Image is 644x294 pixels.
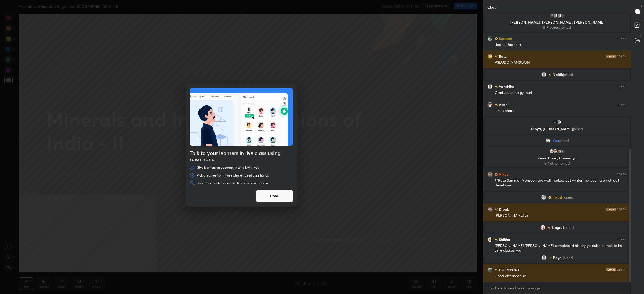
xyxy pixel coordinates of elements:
[495,42,627,47] div: Radhe Radhe si
[487,267,493,273] img: 043112706bbb4eb0b444d90f21242bd1.jpg
[498,207,509,212] h6: Dipak
[640,33,642,37] p: G
[495,90,627,95] div: Graduation ho gyi puri
[483,14,631,282] div: grid
[559,138,569,143] span: joined
[564,225,574,230] span: joined
[487,237,493,242] img: edadf06fec5844c09c9a17ab013ec4d1.jpg
[549,149,554,154] img: 8811c5875f4c4a569c76de13eab16423.jpg
[617,55,627,58] div: 2:58 PM
[563,72,573,77] span: joined
[495,269,498,271] img: no-rating-badge.077c3623.svg
[495,108,627,113] div: Hmm bharti
[197,166,259,170] p: Give learners an opportunity to talk with you
[552,225,564,230] span: Singrai
[573,126,583,131] span: joined
[560,13,565,18] div: 9
[498,102,509,107] h6: Aashii
[495,37,498,40] img: Learner_Badge_beginner_1_8b307cf2a0.svg
[556,120,561,125] img: default.png
[560,149,565,154] div: 1
[541,72,546,77] img: default.png
[549,257,552,260] img: no-rating-badge.077c3623.svg
[495,178,627,188] div: @Rutu Summer Monsoon are well marked but winter monsoon are not well developed
[617,238,627,241] div: 2:58 PM
[552,138,559,143] span: You
[495,85,498,88] img: no-rating-badge.077c3623.svg
[197,181,268,185] p: Solve their doubt or discuss the concept with them
[498,36,512,41] h6: Sushant
[606,55,616,58] img: iconic-dark.1390631f.png
[495,173,498,176] img: Learner_Badge_hustler_a18805edde.svg
[498,172,508,177] h6: Vikas
[495,60,627,65] div: PSEUDO MANSOON
[641,4,642,8] p: T
[488,127,626,131] p: Dibya, [PERSON_NAME]
[495,274,627,279] div: Good afternoon sir
[487,207,493,212] img: 567ae1e493864c56864d58f2b2f68494.jpg
[617,37,627,40] div: 2:58 PM
[606,268,616,271] img: iconic-dark.1390631f.png
[563,195,573,199] span: joined
[495,238,498,241] img: no-rating-badge.077c3623.svg
[548,196,551,199] img: Learner_Badge_beginner_1_8b307cf2a0.svg
[487,36,493,41] img: 2ae3d0c22eba48eb9768def24456538e.jpg
[190,150,293,163] h4: Talk to your learners in live class using raise hand
[190,88,293,146] img: preRahAdop.42c3ea74.svg
[487,102,493,107] img: cb3c78e0355540c996dddc12e9c23fa2.jpg
[498,84,514,89] h6: Vanshika
[617,268,627,271] div: 2:58 PM
[553,149,558,154] img: f81bf51bf63041bea2abf836fc9a186e.jpg
[498,54,507,59] h6: Rutu
[553,13,558,18] img: default.png
[549,13,554,18] img: 0328645888fc4fd78dbe7be436de1463.jpg
[540,225,545,230] img: 3d7d5d53a47d451aac34bf1a3383bf75.29313146_3
[495,208,498,211] img: no-rating-badge.077c3623.svg
[488,161,626,165] p: & 1 other joined
[552,195,563,199] span: Piyush
[548,73,551,76] img: no-rating-badge.077c3623.svg
[197,173,269,178] p: Pick a learner from those who've raised their hands
[488,25,626,30] p: & 9 others joined
[483,0,500,14] p: Chat
[545,138,550,143] img: 8a00575793784efba19b0fb88d013578.jpg
[495,103,498,106] img: no-rating-badge.077c3623.svg
[617,173,627,176] div: 2:58 PM
[487,84,493,89] img: default.png
[498,237,510,242] h6: Shikha
[488,156,626,160] p: Renu, Divya, Chinmaya
[498,267,521,273] h6: GUEMYONG
[495,55,498,58] img: no-rating-badge.077c3623.svg
[552,72,563,77] span: Naitik
[487,172,493,177] img: 03e8690dfce84202a08090815fedffbe.jpg
[495,243,627,253] div: [PERSON_NAME] [PERSON_NAME] complete ki history youtube complete hai sir ki classes kya
[641,19,642,23] p: D
[553,120,558,125] img: e5d88b97fcac490b9726b892dd6f26f0.68149105_3
[488,20,626,24] p: [PERSON_NAME], [PERSON_NAME], [PERSON_NAME]
[556,149,561,154] img: 440fc66b53d34b9ea0e8dbde4aa38e22.jpg
[606,208,616,211] img: iconic-dark.1390631f.png
[617,85,627,88] div: 2:58 PM
[562,256,573,260] span: joined
[541,195,546,200] img: e5443b03ba0646b6b12ee8d0df648777.jpg
[541,255,546,260] img: default.png
[495,213,627,218] div: [PERSON_NAME] sir
[256,190,293,202] button: Done
[553,256,562,260] span: Payal
[556,13,561,18] img: default.png
[617,208,627,211] div: 2:58 PM
[487,54,493,59] img: 47e7d3f117d740818585307ee3cbe74a.jpg
[547,226,551,229] img: no-rating-badge.077c3623.svg
[617,103,627,106] div: 2:58 PM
